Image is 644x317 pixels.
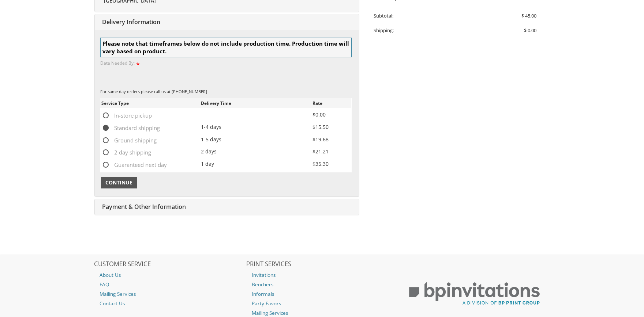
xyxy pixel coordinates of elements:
button: Continue [101,177,137,188]
span: 2 day shipping [101,148,151,157]
div: For same day orders please call us at [PHONE_NUMBER] [100,89,352,95]
div: $35.30 [312,160,350,168]
span: Standard shipping [101,123,160,133]
div: 1-4 days [201,123,312,131]
label: Date Needed By: [100,60,141,66]
div: Rate [312,100,350,107]
h2: PRINT SERVICES [246,261,398,268]
h2: CUSTOMER SERVICE [94,261,246,268]
div: Delivery Time [201,100,312,107]
a: Mailing Services [94,289,246,299]
div: 2 days [201,148,312,156]
a: Contact Us [94,299,246,308]
span: Subtotal: [374,12,393,19]
a: Informals [246,289,398,299]
div: Please note that timeframes below do not include production time. Production time will vary based... [100,38,352,58]
div: $21.21 [312,148,350,156]
span: Ground shipping [101,136,157,145]
a: Invitations [246,270,398,280]
a: FAQ [94,280,246,289]
span: In-store pickup [101,111,152,120]
div: $19.68 [312,135,350,144]
div: 1 day [201,160,312,168]
img: pc_icon_required.gif [136,62,139,65]
img: BP Print Group [399,275,550,312]
div: Service Type [101,100,201,107]
span: $ 0.00 [524,27,536,34]
span: Guaranteed next day [101,160,167,169]
div: 1-5 days [201,135,312,144]
a: Party Favors [246,299,398,308]
a: Benchers [246,280,398,289]
span: Delivery Information [100,18,160,26]
span: Payment & Other Information [100,203,186,211]
span: Continue [105,179,132,186]
div: $0.00 [312,111,350,119]
a: About Us [94,270,246,280]
span: Shipping: [374,27,394,34]
span: $ 45.00 [521,12,536,19]
div: $15.50 [312,123,350,131]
